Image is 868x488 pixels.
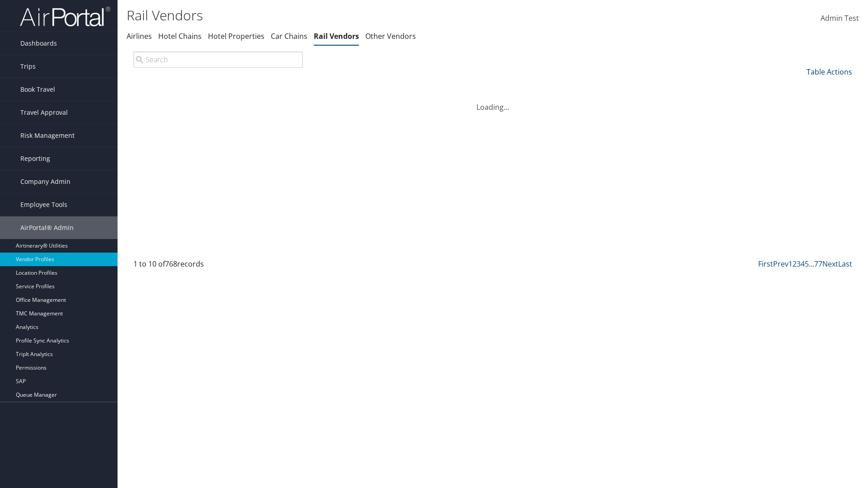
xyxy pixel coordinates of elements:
a: 1 [788,259,793,269]
span: Book Travel [20,78,55,101]
a: Hotel Chains [158,31,202,41]
a: Next [822,259,838,269]
h1: Rail Vendors [127,6,615,25]
span: AirPortal® Admin [20,216,74,239]
a: Admin Test [821,5,859,33]
input: Search [133,52,303,68]
a: First [758,259,773,269]
a: Airlines [127,31,152,41]
a: Table Actions [807,67,852,77]
a: Car Chains [271,31,307,41]
a: Prev [773,259,788,269]
span: Employee Tools [20,193,67,216]
span: Admin Test [821,13,859,23]
a: Hotel Properties [208,31,264,41]
div: 1 to 10 of records [133,258,303,274]
a: Rail Vendors [314,31,359,41]
a: 4 [801,259,805,269]
a: 2 [793,259,797,269]
a: 5 [805,259,809,269]
a: 77 [814,259,822,269]
span: Company Admin [20,170,71,193]
a: Other Vendors [365,31,416,41]
span: 768 [165,259,177,269]
a: Last [838,259,852,269]
div: Loading... [127,91,859,113]
span: Dashboards [20,32,57,55]
img: airportal-logo.png [20,6,110,27]
span: … [809,259,814,269]
a: 3 [797,259,801,269]
span: Reporting [20,147,50,170]
span: Trips [20,55,36,78]
span: Risk Management [20,124,75,147]
span: Travel Approval [20,101,68,124]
